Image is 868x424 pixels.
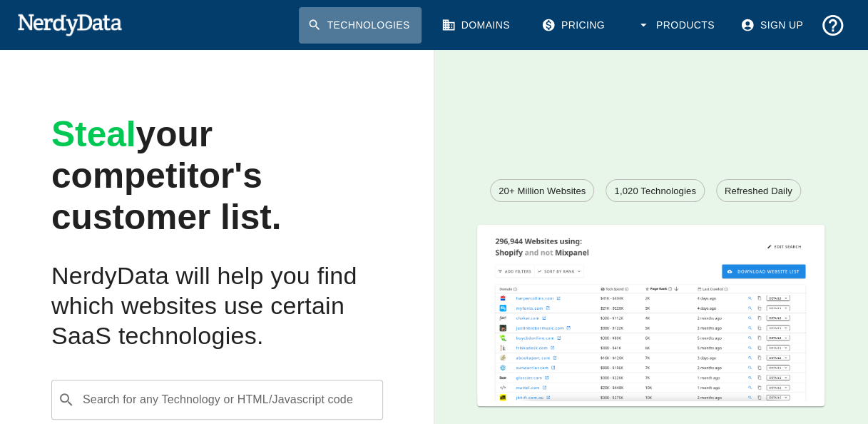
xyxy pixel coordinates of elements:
[606,184,704,198] span: 1,020 Technologies
[51,261,383,351] h2: NerdyData will help you find which websites use certain SaaS technologies.
[17,10,122,39] img: NerdyData.com
[491,184,593,198] span: 20+ Million Websites
[51,114,136,154] span: Steal
[717,184,800,198] span: Refreshed Daily
[628,7,726,44] button: Products
[732,7,815,44] a: Sign Up
[299,7,422,44] a: Technologies
[716,179,801,202] a: Refreshed Daily
[51,114,383,238] h1: your competitor's customer list.
[606,179,705,202] a: 1,020 Technologies
[433,7,521,44] a: Domains
[815,7,851,44] button: Support and Documentation
[477,225,824,400] img: A screenshot of a report showing the total number of websites using Shopify
[533,7,616,44] a: Pricing
[490,179,594,202] a: 20+ Million Websites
